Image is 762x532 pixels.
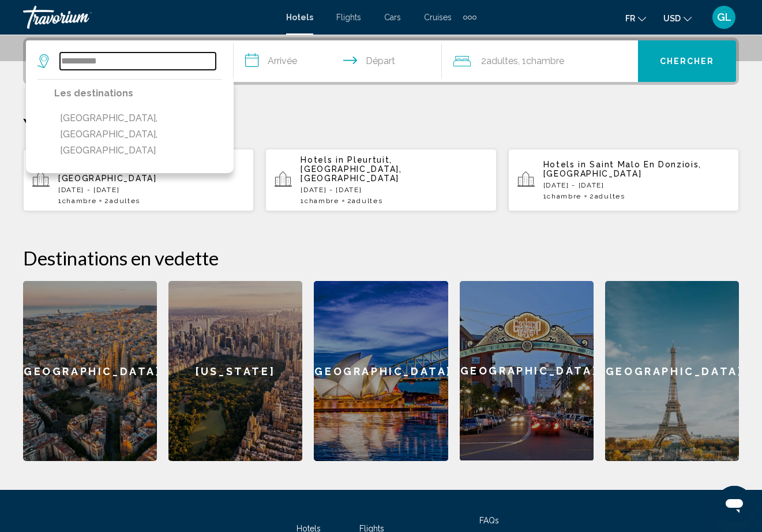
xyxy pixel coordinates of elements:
button: User Menu [709,5,739,29]
span: Hotels in [543,160,587,169]
button: Hotels in Pleurtuit, [GEOGRAPHIC_DATA], [GEOGRAPHIC_DATA][DATE] - [DATE]1Chambre2Adultes [265,148,496,212]
a: Hotels [286,13,313,22]
span: Adultes [352,197,382,205]
button: [GEOGRAPHIC_DATA], [GEOGRAPHIC_DATA], [GEOGRAPHIC_DATA] [54,107,222,162]
button: Extra navigation items [463,8,476,27]
span: Adultes [486,55,518,66]
h2: Destinations en vedette [23,246,739,269]
span: 1 [58,197,96,205]
p: [DATE] - [DATE] [543,181,730,189]
div: Search widget [26,40,736,82]
a: [GEOGRAPHIC_DATA] [605,281,739,461]
span: 1 [543,192,581,200]
button: Hotels in [GEOGRAPHIC_DATA], [GEOGRAPHIC_DATA], [GEOGRAPHIC_DATA][DATE] - [DATE]1Chambre2Adultes [23,148,254,212]
button: Travelers: 2 adults, 0 children [442,40,638,82]
a: [GEOGRAPHIC_DATA] [460,281,594,461]
button: Hotels in Saint Malo En Donziois, [GEOGRAPHIC_DATA][DATE] - [DATE]1Chambre2Adultes [508,148,739,212]
p: [DATE] - [DATE] [301,186,487,194]
span: 2 [590,192,625,200]
span: Chambre [305,197,339,205]
span: GL [717,12,731,23]
span: Chambre [62,197,97,205]
a: [GEOGRAPHIC_DATA] [23,281,157,461]
div: [GEOGRAPHIC_DATA] [460,281,594,460]
button: Change language [625,10,646,27]
span: Hotels in [301,155,344,164]
span: 1 [301,197,339,205]
span: Saint Malo En Donziois, [GEOGRAPHIC_DATA] [543,160,701,178]
a: Cruises [424,13,452,22]
a: [US_STATE] [168,281,302,461]
button: Change currency [663,10,692,27]
a: Flights [336,13,361,22]
span: Chambre [547,192,581,200]
button: Chercher [638,40,736,82]
p: Les destinations [54,85,222,102]
a: FAQs [479,516,499,525]
a: Travorium [23,6,275,29]
button: Check in and out dates [234,40,441,82]
span: 2 [481,53,518,69]
iframe: Bouton de lancement de la fenêtre de messagerie [716,486,753,523]
span: Chercher [660,57,715,66]
span: Adultes [595,192,625,200]
span: Chambre [526,55,564,66]
span: USD [663,14,681,23]
p: Your Recent Searches [23,114,739,137]
span: 2 [347,197,382,205]
span: fr [625,14,635,23]
a: [GEOGRAPHIC_DATA] [314,281,448,461]
p: [DATE] - [DATE] [58,186,245,194]
a: Cars [384,13,401,22]
span: Pleurtuit, [GEOGRAPHIC_DATA], [GEOGRAPHIC_DATA] [301,155,401,183]
span: 2 [104,197,140,205]
span: , 1 [518,53,564,69]
span: Adultes [110,197,140,205]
